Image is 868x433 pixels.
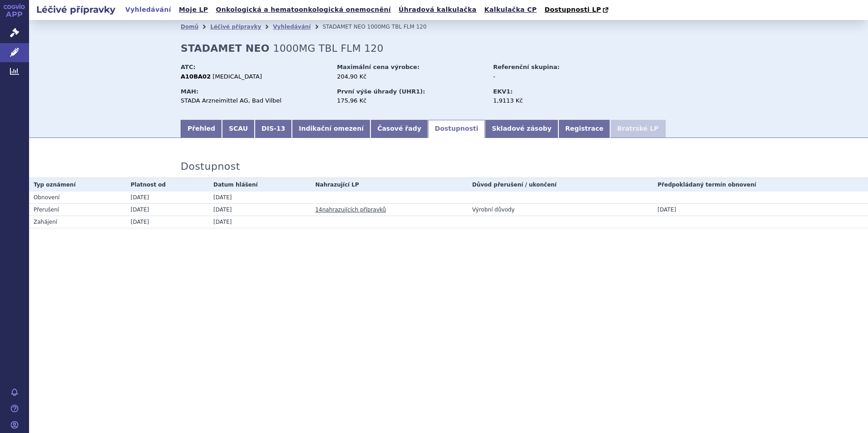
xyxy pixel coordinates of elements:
th: Předpokládaný termín obnovení [653,178,868,192]
span: 1000MG TBL FLM 120 [367,24,427,30]
a: Vyhledávání [123,4,174,16]
td: [DATE] [653,203,868,216]
th: Datum hlášení [209,178,311,192]
strong: Maximální cena výrobce: [337,64,419,70]
span: [MEDICAL_DATA] [212,73,262,80]
td: [DATE] [126,203,209,216]
strong: EKV1: [493,88,513,95]
td: [DATE] [209,216,311,228]
h2: Léčivé přípravky [29,3,123,16]
a: Časové řady [370,120,428,138]
td: [DATE] [209,203,311,216]
div: STADA Arzneimittel AG, Bad Vilbel [181,97,328,105]
div: - [493,73,595,81]
div: 175,96 Kč [337,97,484,105]
td: Obnovení [29,192,126,204]
strong: A10BA02 [181,73,211,80]
a: Moje LP [176,4,211,16]
strong: Referenční skupina: [493,64,559,70]
h3: Dostupnost [181,161,240,172]
a: SCAU [222,120,255,138]
a: Onkologická a hematoonkologická onemocnění [213,4,394,16]
a: Skladové zásoby [485,120,558,138]
a: DIS-13 [255,120,292,138]
a: Léčivé přípravky [210,24,261,30]
strong: MAH: [181,88,198,95]
td: [DATE] [126,192,209,204]
td: [DATE] [126,216,209,228]
a: Kalkulačka CP [482,4,540,16]
div: 204,90 Kč [337,73,484,81]
td: Výrobní důvody [468,203,653,216]
span: 14 [315,207,322,213]
a: Registrace [558,120,610,138]
div: 1,9113 Kč [493,97,595,105]
a: Dostupnosti LP [542,4,613,16]
a: Úhradová kalkulačka [396,4,479,16]
a: Domů [181,24,198,30]
span: STADAMET NEO [322,24,365,30]
strong: ATC: [181,64,196,70]
th: Typ oznámení [29,178,126,192]
td: Zahájení [29,216,126,228]
strong: První výše úhrady (UHR1): [337,88,425,95]
td: Přerušení [29,203,126,216]
span: 1000MG TBL FLM 120 [273,43,383,54]
a: 14nahrazujících přípravků [315,207,386,213]
a: Vyhledávání [273,24,311,30]
th: Platnost od [126,178,209,192]
a: Přehled [181,120,222,138]
strong: STADAMET NEO [181,43,270,54]
th: Důvod přerušení / ukončení [468,178,653,192]
a: Dostupnosti [428,120,485,138]
span: Dostupnosti LP [544,6,601,13]
td: [DATE] [209,192,311,204]
th: Nahrazující LP [311,178,467,192]
a: Indikační omezení [292,120,370,138]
